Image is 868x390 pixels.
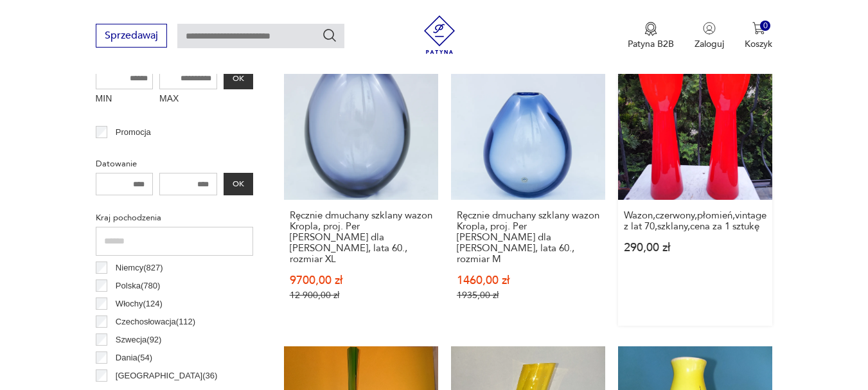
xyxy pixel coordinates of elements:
p: Patyna B2B [628,38,674,50]
button: Szukaj [322,28,337,43]
button: OK [224,67,253,89]
a: Wazon,czerwony,płomień,vintage z lat 70,szklany,cena za 1 sztukęWazon,czerwony,płomień,vintage z ... [618,46,772,326]
img: Ikonka użytkownika [703,22,716,35]
p: Szwecja ( 92 ) [116,333,162,347]
button: Sprzedawaj [96,24,167,48]
p: Datowanie [96,157,253,171]
label: MAX [159,89,217,110]
p: 290,00 zł [624,242,766,253]
p: [GEOGRAPHIC_DATA] ( 36 ) [116,369,217,383]
p: Zaloguj [695,38,724,50]
img: Ikona medalu [644,22,657,36]
label: MIN [96,89,154,110]
p: Niemcy ( 827 ) [116,261,163,275]
p: Dania ( 54 ) [116,351,152,365]
button: Patyna B2B [628,22,674,50]
p: 12 900,00 zł [290,290,432,301]
a: SaleKlasykRęcznie dmuchany szklany wazon Kropla, proj. Per Lütken dla Holmegaard, lata 60., rozmi... [451,46,605,326]
p: Włochy ( 124 ) [116,297,163,311]
p: 9700,00 zł [290,275,432,286]
h3: Wazon,czerwony,płomień,vintage z lat 70,szklany,cena za 1 sztukę [624,210,766,232]
p: 1935,00 zł [457,290,599,301]
p: Kraj pochodzenia [96,211,253,225]
p: Koszyk [745,38,772,50]
h3: Ręcznie dmuchany szklany wazon Kropla, proj. Per [PERSON_NAME] dla [PERSON_NAME], lata 60., rozmi... [290,210,432,265]
a: SaleKlasykRęcznie dmuchany szklany wazon Kropla, proj. Per Lütken dla Holmegaard, lata 60., rozmi... [284,46,438,326]
a: Sprzedawaj [96,32,167,41]
button: Zaloguj [695,22,724,50]
a: Ikona medaluPatyna B2B [628,22,674,50]
h3: Ręcznie dmuchany szklany wazon Kropla, proj. Per [PERSON_NAME] dla [PERSON_NAME], lata 60., rozmi... [457,210,599,265]
div: 0 [760,21,771,31]
p: Promocja [116,125,151,139]
p: 1460,00 zł [457,275,599,286]
p: Czechosłowacja ( 112 ) [116,315,195,329]
button: OK [224,173,253,195]
p: Polska ( 780 ) [116,279,160,293]
img: Ikona koszyka [752,22,765,35]
img: Patyna - sklep z meblami i dekoracjami vintage [420,15,459,54]
button: 0Koszyk [745,22,772,50]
